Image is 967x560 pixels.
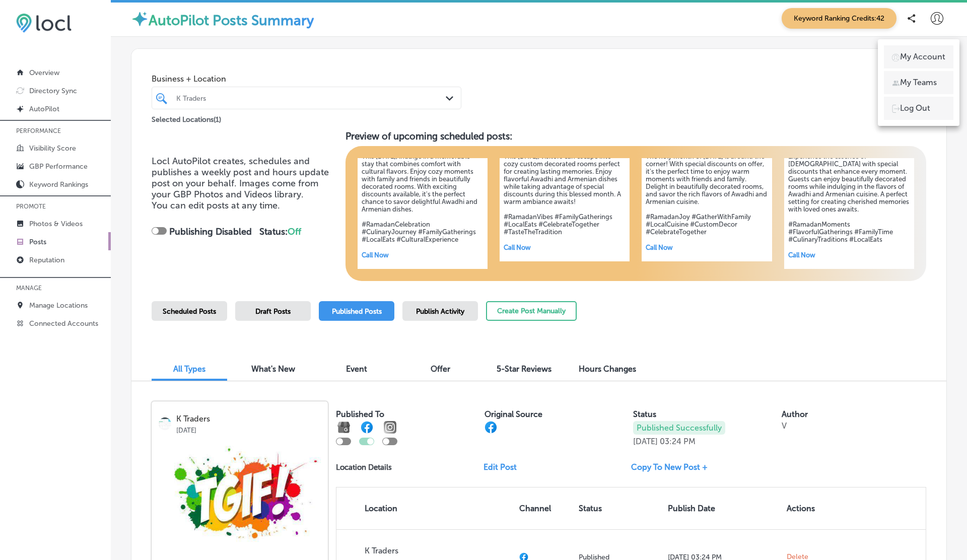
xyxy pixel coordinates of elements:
p: Connected Accounts [29,319,98,328]
p: My Teams [900,77,937,89]
p: Photos & Videos [29,220,83,228]
p: Manage Locations [29,301,88,310]
p: Log Out [900,102,930,114]
p: Directory Sync [29,87,77,95]
p: Posts [29,238,46,246]
p: Visibility Score [29,144,76,153]
p: GBP Performance [29,162,88,171]
a: Log Out [884,97,953,120]
p: Overview [29,68,59,77]
a: My Teams [884,71,953,94]
img: 6efc1275baa40be7c98c3b36c6bfde44.png [16,13,72,33]
p: Reputation [29,256,64,264]
p: AutoPilot [29,105,59,113]
p: My Account [900,51,945,63]
p: Keyword Rankings [29,180,88,189]
a: My Account [884,45,953,68]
